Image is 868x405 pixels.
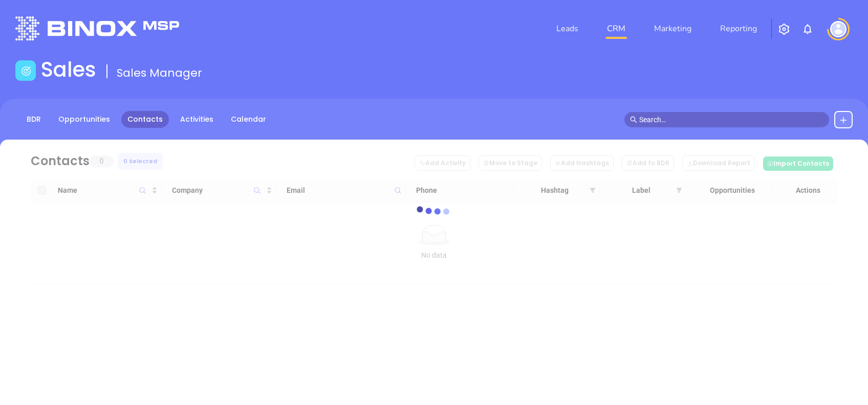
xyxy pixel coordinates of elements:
img: iconSetting [778,23,790,35]
img: logo [15,16,179,40]
h1: Sales [41,57,96,82]
input: Search… [639,114,823,125]
a: Marketing [650,18,696,39]
a: Reporting [716,18,761,39]
a: Leads [552,18,582,39]
a: BDR [20,111,47,128]
a: Opportunities [52,111,116,128]
img: iconNotification [801,23,814,35]
a: CRM [603,18,630,39]
a: Contacts [121,111,169,128]
a: Activities [174,111,220,128]
span: search [630,116,637,123]
a: Calendar [225,111,272,128]
img: user [830,21,847,37]
span: Sales Manager [117,65,202,81]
